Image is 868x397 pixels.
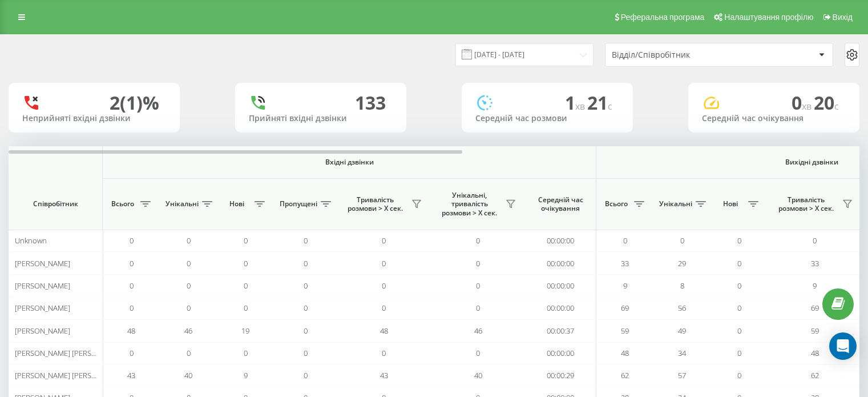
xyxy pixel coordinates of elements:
span: 0 [737,348,741,358]
span: 0 [792,90,814,115]
span: 0 [304,348,308,358]
span: Співробітник [18,199,92,208]
span: 0 [244,348,248,358]
span: 0 [130,303,134,313]
td: 00:00:00 [525,230,596,252]
span: 0 [382,280,386,291]
span: Унікальні [659,199,692,208]
span: Нові [716,199,745,208]
span: 0 [187,348,191,358]
div: Відділ/Співробітник [612,50,748,60]
span: 0 [130,258,134,268]
span: 0 [187,258,191,268]
span: 48 [621,348,629,358]
span: c [608,100,612,113]
span: 48 [380,326,388,336]
td: 00:00:37 [525,319,596,342]
span: 0 [130,348,134,358]
span: 43 [127,370,135,380]
div: 133 [355,92,386,114]
span: Реферальна програма [621,13,705,22]
span: [PERSON_NAME] [15,258,70,268]
td: 00:00:00 [525,275,596,297]
span: 33 [811,258,819,268]
span: 0 [244,280,248,291]
span: 0 [737,326,741,336]
span: [PERSON_NAME] [15,303,70,313]
span: 0 [244,258,248,268]
span: 29 [678,258,686,268]
span: Пропущені [280,199,317,208]
td: 00:00:29 [525,364,596,387]
span: Налаштування профілю [724,13,813,22]
span: 0 [737,280,741,291]
span: 0 [623,235,627,246]
span: 19 [241,326,249,336]
td: 00:00:00 [525,252,596,274]
span: 9 [623,280,627,291]
span: 0 [476,280,480,291]
span: 0 [187,303,191,313]
span: 48 [811,348,819,358]
span: Нові [223,199,251,208]
span: Всього [108,199,137,208]
span: Всього [602,199,631,208]
span: 0 [382,258,386,268]
span: 0 [382,235,386,246]
span: 0 [304,235,308,246]
span: 0 [476,348,480,358]
span: хв [802,100,814,113]
span: 59 [621,326,629,336]
span: 33 [621,258,629,268]
span: [PERSON_NAME] [PERSON_NAME] [15,370,127,380]
div: 2 (1)% [110,92,159,114]
span: 9 [244,370,248,380]
span: 1 [565,90,587,115]
span: 43 [380,370,388,380]
span: 0 [737,235,741,246]
td: 00:00:00 [525,297,596,319]
span: 0 [304,258,308,268]
span: 0 [244,235,248,246]
span: 0 [382,303,386,313]
span: Вхідні дзвінки [132,158,566,167]
span: 21 [587,90,612,115]
span: Унікальні [165,199,199,208]
span: 8 [680,280,684,291]
span: 40 [474,370,482,380]
span: 62 [621,370,629,380]
span: 57 [678,370,686,380]
div: Прийняті вхідні дзвінки [249,114,393,123]
span: 0 [476,303,480,313]
span: 9 [813,280,817,291]
span: 0 [304,303,308,313]
span: 69 [811,303,819,313]
span: Тривалість розмови > Х сек. [773,195,839,213]
span: Середній час очікування [534,195,587,213]
span: 0 [680,235,684,246]
span: 0 [187,235,191,246]
span: 0 [476,258,480,268]
span: [PERSON_NAME] [15,280,70,291]
span: 49 [678,326,686,336]
span: 0 [244,303,248,313]
div: Середній час очікування [702,114,846,123]
span: 0 [476,235,480,246]
span: 20 [814,90,839,115]
span: 40 [184,370,192,380]
span: хв [575,100,587,113]
span: 48 [127,326,135,336]
span: 0 [737,258,741,268]
span: 46 [184,326,192,336]
div: Open Intercom Messenger [829,332,857,360]
span: c [834,100,839,113]
td: 00:00:00 [525,342,596,364]
span: 0 [382,348,386,358]
span: Унікальні, тривалість розмови > Х сек. [437,191,502,218]
span: 0 [737,303,741,313]
span: Тривалість розмови > Х сек. [342,195,408,213]
span: 0 [187,280,191,291]
span: Unknown [15,235,47,246]
span: 56 [678,303,686,313]
div: Середній час розмови [475,114,619,123]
